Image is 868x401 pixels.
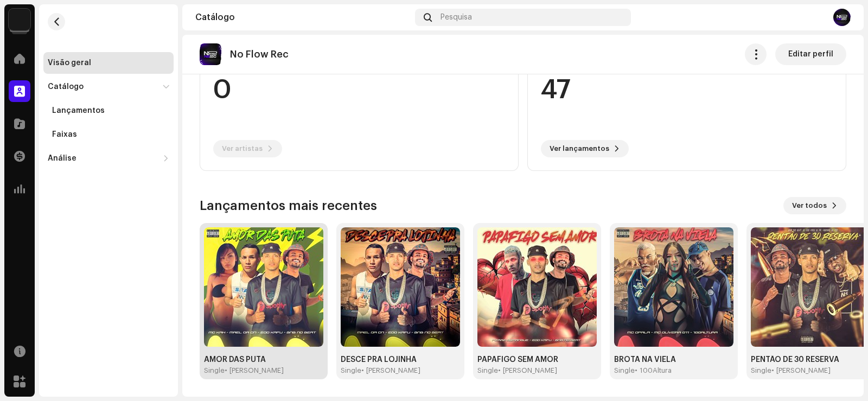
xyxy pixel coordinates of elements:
[498,366,557,375] div: • [PERSON_NAME]
[230,49,289,60] p: No Flow Rec
[788,43,833,65] span: Editar perfil
[204,227,323,347] img: ca3aa333-1121-4eeb-994e-f36222acb746
[614,227,733,347] img: e8e3c5b2-6771-4caf-b52f-b1485cd650e3
[341,227,460,347] img: aae58bda-9821-43d2-9b28-a10558ccd3a9
[792,195,827,217] span: Ver todos
[43,52,174,74] re-m-nav-item: Visão geral
[341,355,460,364] div: DESCE PRA LOJINHA
[225,366,284,375] div: • [PERSON_NAME]
[441,13,472,22] span: Pesquisa
[204,366,225,375] div: Single
[771,366,831,375] div: • [PERSON_NAME]
[775,43,846,65] button: Editar perfil
[614,366,635,375] div: Single
[195,13,411,22] div: Catálogo
[751,366,771,375] div: Single
[635,366,672,375] div: • 100Altura
[204,355,323,364] div: AMOR DAS PUTA
[614,355,733,364] div: BROTA NA VIELA
[43,124,174,145] re-m-nav-item: Faixas
[477,355,597,364] div: PAPAFIGO SEM AMOR
[341,366,361,375] div: Single
[361,366,420,375] div: • [PERSON_NAME]
[9,9,30,30] img: 71bf27a5-dd94-4d93-852c-61362381b7db
[477,366,498,375] div: Single
[200,43,221,65] img: c3b8c00a-c03b-42eb-ba63-b01eda721051
[550,138,609,160] span: Ver lançamentos
[43,76,174,145] re-m-nav-dropdown: Catálogo
[48,154,76,163] div: Análise
[48,59,91,67] div: Visão geral
[43,148,174,169] re-m-nav-dropdown: Análise
[200,197,377,214] h3: Lançamentos mais recentes
[477,227,597,347] img: 19c14c90-2a96-419f-9b2b-8f336825411c
[48,82,84,91] div: Catálogo
[541,140,629,157] button: Ver lançamentos
[52,130,77,139] div: Faixas
[43,100,174,122] re-m-nav-item: Lançamentos
[833,9,851,26] img: 193ae7c8-a137-44a2-acfb-221aef5f7436
[52,106,105,115] div: Lançamentos
[783,197,846,214] button: Ver todos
